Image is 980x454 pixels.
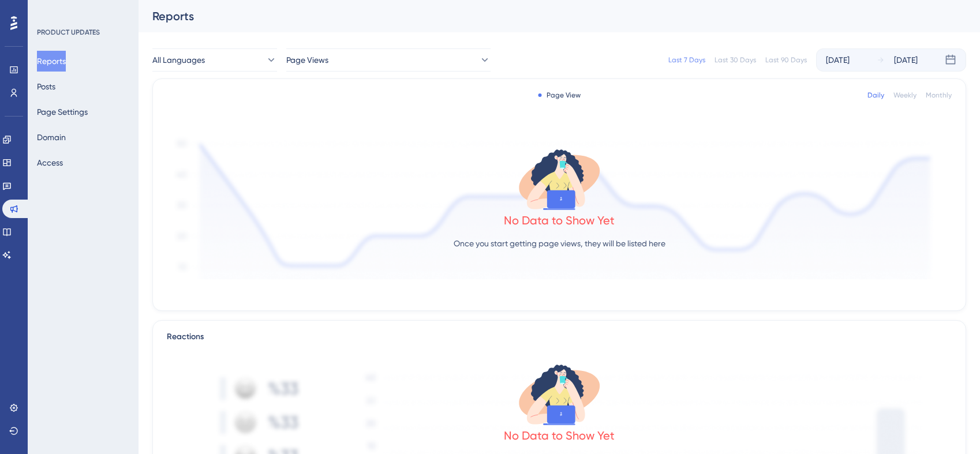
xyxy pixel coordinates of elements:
div: Last 7 Days [668,55,705,65]
div: Weekly [893,91,917,100]
div: PRODUCT UPDATES [37,28,100,37]
div: No Data to Show Yet [504,427,615,444]
button: Page Settings [37,102,88,122]
div: Reports [152,8,937,24]
button: Reports [37,51,66,72]
button: Access [37,152,63,173]
button: All Languages [152,48,277,72]
div: [DATE] [826,53,850,67]
div: Monthly [926,91,952,100]
div: Daily [867,91,884,100]
div: [DATE] [894,53,918,67]
div: Last 30 Days [715,55,756,65]
button: Posts [37,76,55,97]
div: No Data to Show Yet [504,212,615,228]
p: Once you start getting page views, they will be listed here [454,237,665,250]
span: Page Views [286,53,328,67]
button: Page Views [286,48,491,72]
div: Page View [538,91,581,100]
div: Last 90 Days [765,55,807,65]
button: Domain [37,127,66,148]
div: Reactions [167,330,952,344]
span: All Languages [152,53,205,67]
